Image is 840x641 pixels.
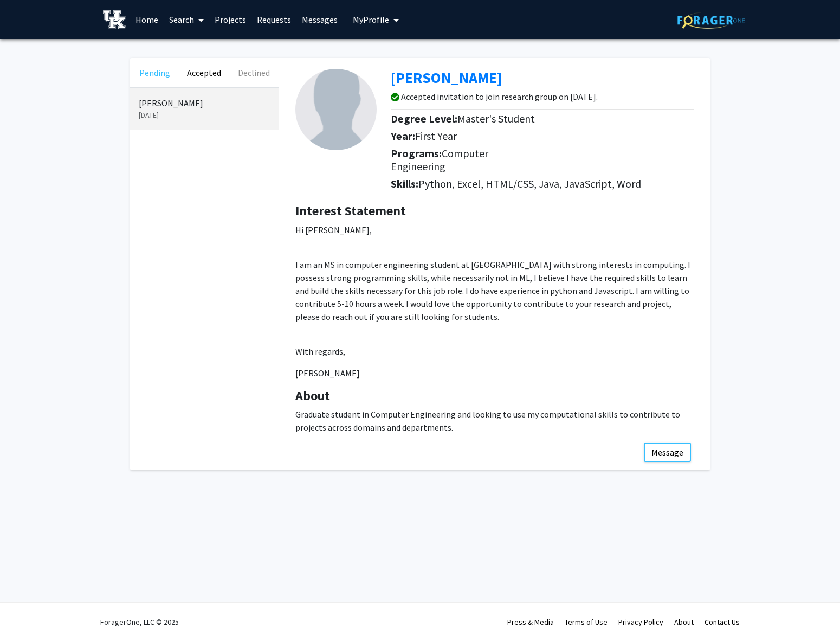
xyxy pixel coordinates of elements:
b: Degree Level: [391,112,457,125]
span: My Profile [353,14,389,25]
a: Messages [296,1,343,39]
b: Skills: [391,177,418,190]
b: About [295,387,330,404]
a: Contact Us [705,617,740,627]
span: Computer Engineering [391,146,488,173]
p: [PERSON_NAME] [295,367,694,380]
span: Master's Student [457,112,535,125]
div: ForagerOne, LLC © 2025 [100,603,179,641]
h6: Accepted invitation to join research group on [DATE]. [401,92,598,102]
p: I am an MS in computer engineering student at [GEOGRAPHIC_DATA] with strong interests in computin... [295,258,694,323]
p: Hi [PERSON_NAME], [295,223,694,236]
span: First Year [415,129,457,143]
img: Profile Picture [295,69,377,150]
button: Message [644,443,691,462]
a: Search [164,1,209,39]
a: Privacy Policy [618,617,663,627]
b: Interest Statement [295,202,406,219]
a: Opens in a new tab [391,68,502,87]
a: Requests [251,1,296,39]
a: Home [130,1,164,39]
b: Programs: [391,146,442,160]
span: Python, Excel, HTML/CSS, Java, JavaScript, Word [418,177,641,190]
p: [PERSON_NAME] [139,97,270,110]
iframe: Chat [8,592,46,633]
a: About [674,617,694,627]
a: Terms of Use [565,617,608,627]
a: Projects [209,1,251,39]
img: ForagerOne Logo [677,12,745,29]
img: University of Kentucky Logo [103,10,126,29]
b: Year: [391,129,415,143]
a: Press & Media [507,617,554,627]
p: Graduate student in Computer Engineering and looking to use my computational skills to contribute... [295,408,694,434]
button: Pending [130,58,179,87]
button: Accepted [179,58,229,87]
button: Declined [229,58,279,87]
b: [PERSON_NAME] [391,68,502,87]
p: [DATE] [139,110,270,121]
p: With regards, [295,345,694,358]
